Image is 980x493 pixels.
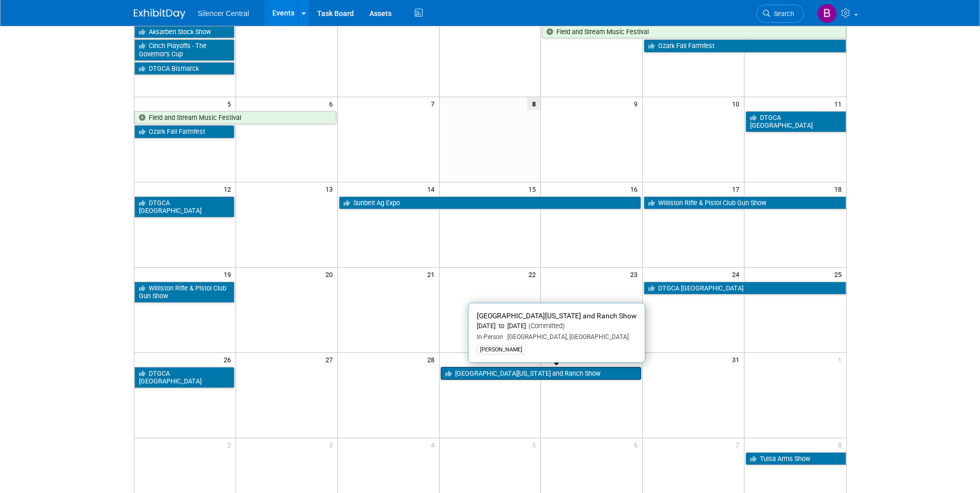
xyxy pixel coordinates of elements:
span: 1 [837,353,846,366]
span: 10 [731,97,744,110]
span: 7 [735,438,744,451]
span: 2 [226,438,236,451]
a: Sunbelt Ag Expo [339,196,642,210]
a: Williston Rifle & Pistol Club Gun Show [644,196,846,210]
span: Silencer Central [198,9,250,18]
span: 12 [223,182,236,195]
span: 24 [731,268,744,281]
a: DTGCA [GEOGRAPHIC_DATA] [745,111,846,132]
a: DTGCA [GEOGRAPHIC_DATA] [134,196,235,218]
span: 27 [324,353,337,366]
span: 14 [426,182,439,195]
a: Tulsa Arms Show [745,452,846,466]
span: 3 [328,438,337,451]
span: 19 [223,268,236,281]
span: 26 [223,353,236,366]
span: 18 [833,182,846,195]
a: Aksarben Stock Show [134,25,235,39]
a: Field and Stream Music Festival [134,111,336,125]
img: ExhibitDay [134,9,185,19]
span: In-Person [477,333,503,341]
span: 16 [629,182,642,195]
a: Field and Stream Music Festival [542,25,846,39]
div: [PERSON_NAME] [477,345,525,355]
span: 20 [324,268,337,281]
a: Cinch Playoffs - The Governor’s Cup [134,39,235,60]
span: 8 [837,438,846,451]
span: 13 [324,182,337,195]
a: [GEOGRAPHIC_DATA][US_STATE] and Ranch Show [441,367,642,380]
span: 5 [531,438,540,451]
span: 8 [527,97,540,110]
span: (Committed) [526,322,565,330]
span: 28 [426,353,439,366]
a: DTGCA [GEOGRAPHIC_DATA] [134,367,235,388]
span: 9 [633,97,642,110]
span: [GEOGRAPHIC_DATA][US_STATE] and Ranch Show [477,312,636,320]
span: 6 [633,438,642,451]
span: 5 [226,97,236,110]
span: 25 [833,268,846,281]
img: Billee Page [817,4,837,23]
span: 4 [430,438,439,451]
span: 21 [426,268,439,281]
a: Williston Rifle & Pistol Club Gun Show [134,282,235,303]
a: Ozark Fall Farmfest [644,39,846,53]
span: 23 [629,268,642,281]
span: 15 [527,182,540,195]
a: DTGCA Bismarck [134,62,235,75]
span: 31 [731,353,744,366]
span: 17 [731,182,744,195]
span: 22 [527,268,540,281]
a: Search [756,5,804,23]
span: 11 [833,97,846,110]
div: [DATE] to [DATE] [477,322,636,331]
a: Ozark Fall Farmfest [134,125,235,138]
a: DTGCA [GEOGRAPHIC_DATA] [644,282,846,295]
span: 7 [430,97,439,110]
span: 6 [328,97,337,110]
span: [GEOGRAPHIC_DATA], [GEOGRAPHIC_DATA] [503,333,629,341]
span: Search [770,10,794,18]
